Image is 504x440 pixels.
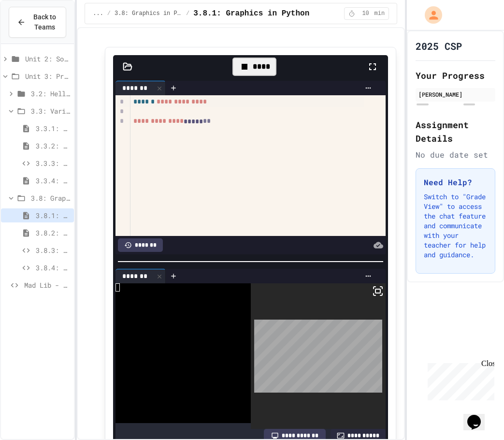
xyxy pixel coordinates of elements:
button: Back to Teams [9,7,66,38]
span: / [186,10,189,17]
h2: Your Progress [416,69,495,82]
span: 3.8.2: Review - Graphics in Python [36,228,70,238]
div: No due date set [416,149,495,161]
span: min [374,10,385,17]
span: 3.3.1: Variables and Data Types [36,123,70,133]
p: Switch to "Grade View" to access the chat feature and communicate with your teacher for help and ... [424,192,487,260]
span: Back to Teams [31,12,58,32]
span: 3.8.1: Graphics in Python [193,8,309,19]
span: 3.8.3: Blue and Red [36,245,70,255]
iframe: chat widget [463,401,494,430]
span: 3.3.2: Review - Variables and Data Types [36,141,70,151]
span: 3.8.4: Pyramid [36,263,70,273]
span: 3.8.1: Graphics in Python [36,210,70,220]
span: Unit 3: Programming with Python [25,71,70,81]
span: 3.3.3: What's the Type? [36,158,70,168]
span: 3.3.4: AP Practice - Variables [36,176,70,186]
span: 3.2: Hello, World! [31,88,70,99]
span: 3.3: Variables and Data Types [31,106,70,116]
span: 3.8: Graphics in Python [31,193,70,203]
iframe: chat widget [424,359,494,400]
div: [PERSON_NAME] [418,90,492,99]
h1: 2025 CSP [416,39,462,53]
span: / [107,10,111,17]
span: Unit 2: Solving Problems in Computer Science [25,54,70,64]
h3: Need Help? [424,176,487,188]
span: 3.8: Graphics in Python [115,10,182,17]
span: ... [93,10,103,17]
div: My Account [415,4,445,26]
h2: Assignment Details [416,118,495,145]
span: Mad Lib - Individual Assignment [24,280,70,290]
span: 10 [358,10,374,17]
div: Chat with us now!Close [4,4,67,61]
